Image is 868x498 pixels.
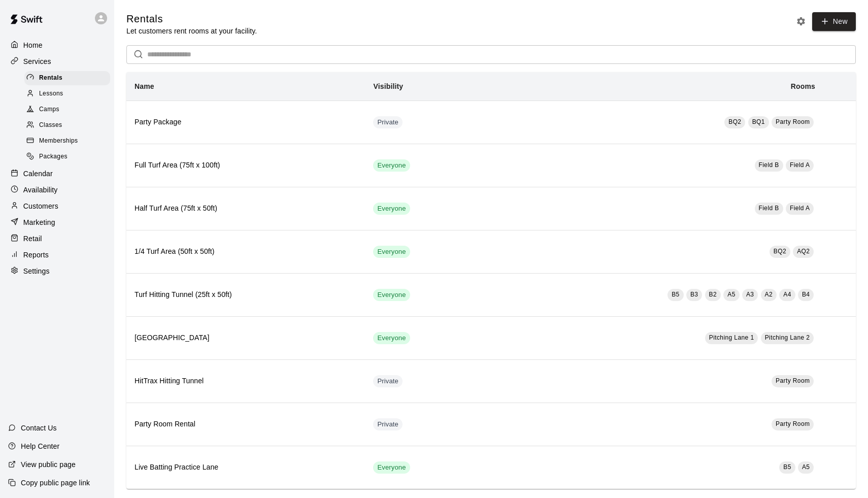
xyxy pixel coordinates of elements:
[791,82,815,90] b: Rooms
[728,118,741,125] span: BQ2
[8,263,106,279] a: Settings
[23,234,42,244] p: Retail
[752,118,765,125] span: BQ1
[23,169,53,179] p: Calendar
[21,423,57,433] p: Contact Us
[39,136,78,146] span: Memberships
[21,441,59,451] p: Help Center
[24,150,110,164] div: Packages
[373,332,410,344] div: This service is visible to all of your customers
[373,463,410,473] span: Everyone
[24,134,110,148] div: Memberships
[373,161,410,171] span: Everyone
[776,420,810,427] span: Party Room
[373,461,410,474] div: This service is visible to all of your customers
[802,291,810,298] span: B4
[135,376,357,387] h6: HitTrax Hitting Tunnel
[24,87,110,101] div: Lessons
[373,247,410,257] span: Everyone
[776,118,810,125] span: Party Room
[709,291,717,298] span: B2
[774,248,786,255] span: BQ2
[39,89,63,99] span: Lessons
[790,205,810,212] span: Field A
[373,203,410,215] div: This service is visible to all of your customers
[24,70,114,86] a: Rentals
[8,38,106,53] div: Home
[23,56,51,67] p: Services
[135,117,357,128] h6: Party Package
[727,291,735,298] span: A5
[672,291,679,298] span: B5
[24,71,110,85] div: Rentals
[24,134,114,149] a: Memberships
[783,291,791,298] span: A4
[793,14,809,29] button: Rental settings
[8,231,106,246] a: Retail
[135,246,357,257] h6: 1/4 Turf Area (50ft x 50ft)
[765,291,773,298] span: A2
[373,204,410,214] span: Everyone
[373,159,410,172] div: This service is visible to all of your customers
[23,201,58,211] p: Customers
[373,418,403,430] div: This service is hidden, and can only be accessed via a direct link
[135,462,357,473] h6: Live Batting Practice Lane
[24,118,114,134] a: Classes
[21,478,90,488] p: Copy public page link
[135,333,357,344] h6: [GEOGRAPHIC_DATA]
[23,250,49,260] p: Reports
[24,103,110,117] div: Camps
[24,86,114,102] a: Lessons
[759,205,779,212] span: Field B
[709,334,754,341] span: Pitching Lane 1
[23,217,55,227] p: Marketing
[373,377,403,386] span: Private
[24,118,110,132] div: Classes
[373,82,403,90] b: Visibility
[23,185,58,195] p: Availability
[24,149,114,165] a: Packages
[790,161,810,169] span: Field A
[373,289,410,301] div: This service is visible to all of your customers
[373,118,403,127] span: Private
[746,291,754,298] span: A3
[135,203,357,214] h6: Half Turf Area (75ft x 50ft)
[776,377,810,384] span: Party Room
[797,248,810,255] span: AQ2
[8,247,106,262] a: Reports
[8,166,106,181] a: Calendar
[39,105,59,115] span: Camps
[802,463,810,471] span: A5
[8,182,106,197] a: Availability
[373,246,410,258] div: This service is visible to all of your customers
[126,12,257,26] h5: Rentals
[126,26,257,36] p: Let customers rent rooms at your facility.
[23,40,43,50] p: Home
[373,420,403,429] span: Private
[690,291,698,298] span: B3
[39,120,62,130] span: Classes
[8,198,106,214] a: Customers
[765,334,810,341] span: Pitching Lane 2
[783,463,791,471] span: B5
[8,54,106,69] a: Services
[39,73,62,83] span: Rentals
[373,116,403,128] div: This service is hidden, and can only be accessed via a direct link
[373,375,403,387] div: This service is hidden, and can only be accessed via a direct link
[135,82,154,90] b: Name
[126,72,856,489] table: simple table
[8,215,106,230] a: Marketing
[21,459,76,470] p: View public page
[24,102,114,118] a: Camps
[373,334,410,343] span: Everyone
[135,289,357,301] h6: Turf Hitting Tunnel (25ft x 50ft)
[39,152,68,162] span: Packages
